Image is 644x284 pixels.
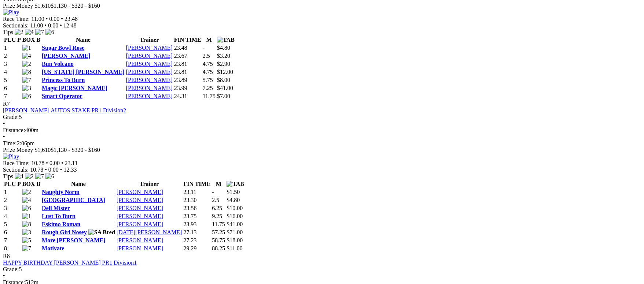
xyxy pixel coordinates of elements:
[117,213,163,219] a: [PERSON_NAME]
[36,37,40,43] span: B
[174,85,202,92] td: 23.99
[42,77,85,83] a: Princess To Burn
[4,60,21,68] td: 3
[48,167,59,173] span: 0.00
[116,180,183,188] th: Trainer
[117,221,163,227] a: [PERSON_NAME]
[217,85,233,91] span: $41.00
[60,167,62,173] span: •
[46,160,48,166] span: •
[117,229,182,235] a: [DATE][PERSON_NAME]
[227,181,244,187] img: TAB
[22,77,31,83] img: 7
[3,134,5,140] span: •
[3,140,641,147] div: 2:06pm
[3,29,13,35] span: Tips
[217,93,230,99] span: $7.00
[117,245,163,251] a: [PERSON_NAME]
[3,153,19,160] img: Play
[212,213,222,219] text: 9.25
[42,229,87,235] a: Rough Girl Nosey
[126,69,173,75] a: [PERSON_NAME]
[4,237,21,244] td: 7
[3,127,641,134] div: 400m
[4,52,21,60] td: 2
[48,22,58,29] span: 0.00
[4,213,21,220] td: 4
[51,147,100,153] span: $1,130 - $320 - $160
[42,237,105,243] a: More [PERSON_NAME]
[46,16,48,22] span: •
[227,197,240,203] span: $4.80
[36,181,40,187] span: B
[217,77,230,83] span: $8.00
[42,213,76,219] a: Lust To Burn
[126,53,173,59] a: [PERSON_NAME]
[4,37,16,43] span: PLC
[22,237,31,244] img: 5
[126,61,173,67] a: [PERSON_NAME]
[117,197,163,203] a: [PERSON_NAME]
[3,167,29,173] span: Sectionals:
[42,93,82,99] a: Smart Operator
[65,160,78,166] span: 23.11
[3,140,17,146] span: Time:
[42,61,74,67] a: Bun Volcano
[22,181,35,187] span: BOX
[217,61,230,67] span: $2.90
[203,61,213,67] text: 4.75
[212,205,222,211] text: 6.25
[42,85,107,91] a: Magic [PERSON_NAME]
[174,93,202,100] td: 24.31
[15,29,23,35] img: 2
[30,167,43,173] span: 10.78
[25,29,34,35] img: 4
[174,44,202,52] td: 23.48
[126,36,173,44] th: Trainer
[117,205,163,211] a: [PERSON_NAME]
[3,101,10,107] span: R7
[183,221,211,228] td: 23.93
[22,85,31,91] img: 3
[22,197,31,203] img: 4
[227,205,243,211] span: $10.00
[4,181,16,187] span: PLC
[60,22,62,29] span: •
[183,180,211,188] th: FIN TIME
[3,22,29,29] span: Sectionals:
[174,76,202,84] td: 23.89
[174,60,202,68] td: 23.81
[126,77,173,83] a: [PERSON_NAME]
[3,127,25,133] span: Distance:
[35,173,44,180] img: 7
[126,93,173,99] a: [PERSON_NAME]
[212,189,214,195] text: -
[4,229,21,236] td: 6
[42,45,84,51] a: Sugar Bowl Rose
[31,16,44,22] span: 11.00
[4,205,21,212] td: 3
[35,29,44,35] img: 7
[22,53,31,59] img: 4
[3,9,19,16] img: Play
[49,16,59,22] span: 0.00
[45,22,47,29] span: •
[63,167,77,173] span: 12.33
[31,160,44,166] span: 10.78
[61,16,63,22] span: •
[22,37,35,43] span: BOX
[3,273,5,279] span: •
[217,69,233,75] span: $12.00
[227,213,243,219] span: $16.00
[51,3,100,9] span: $1,130 - $320 - $160
[4,93,21,100] td: 7
[117,189,163,195] a: [PERSON_NAME]
[203,85,213,91] text: 7.25
[3,266,641,273] div: 5
[183,197,211,204] td: 23.30
[22,61,31,67] img: 2
[183,205,211,212] td: 23.56
[45,173,54,180] img: 6
[41,180,115,188] th: Name
[212,197,219,203] text: 2.5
